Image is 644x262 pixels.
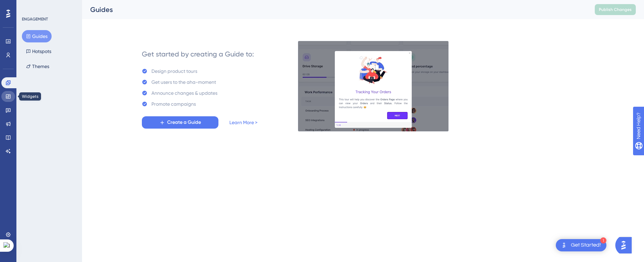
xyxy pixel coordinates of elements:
[151,100,196,108] div: Promote campaigns
[556,239,606,251] div: Open Get Started! checklist, remaining modules: 1
[22,30,52,42] button: Guides
[22,60,53,73] button: Themes
[615,235,636,256] iframe: UserGuiding AI Assistant Launcher
[560,241,568,249] img: launcher-image-alternative-text
[167,118,201,127] span: Create a Guide
[22,45,55,57] button: Hotspots
[22,16,48,22] div: ENGAGEMENT
[599,7,632,12] span: Publish Changes
[600,237,606,244] div: 1
[151,67,197,75] div: Design product tours
[142,49,254,59] div: Get started by creating a Guide to:
[229,118,257,127] a: Learn More >
[571,241,601,249] div: Get Started!
[142,116,218,129] button: Create a Guide
[151,78,216,86] div: Get users to the aha-moment
[151,89,217,97] div: Announce changes & updates
[16,2,43,10] span: Need Help?
[90,5,578,14] div: Guides
[298,41,449,132] img: 21a29cd0e06a8f1d91b8bced9f6e1c06.gif
[595,4,636,15] button: Publish Changes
